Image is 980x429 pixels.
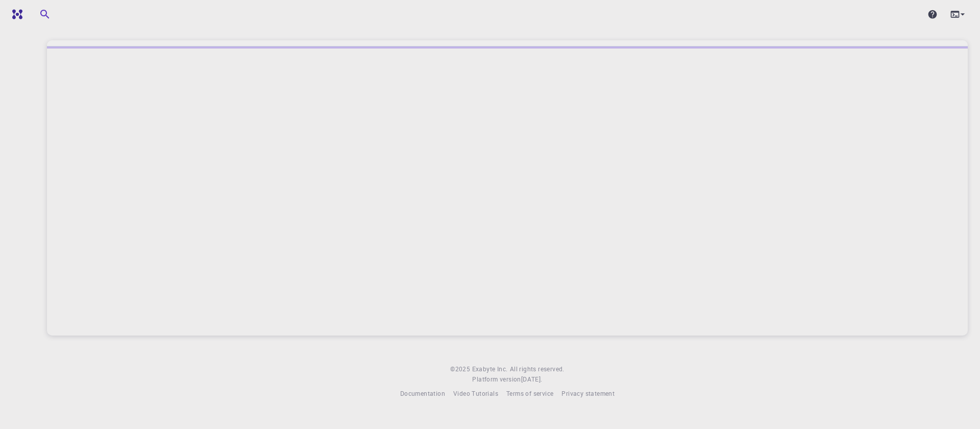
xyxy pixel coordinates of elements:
a: Exabyte Inc. [472,364,508,374]
span: [DATE] . [521,375,543,383]
span: Documentation [400,389,445,397]
span: Exabyte Inc. [472,365,508,373]
img: logo [8,9,22,19]
span: Privacy statement [561,389,615,397]
span: Video Tutorials [453,389,498,397]
span: Terms of service [506,389,553,397]
span: Platform version [472,374,521,385]
a: Documentation [400,389,445,399]
a: Privacy statement [561,389,615,399]
a: [DATE]. [521,374,543,385]
span: © 2025 [450,364,472,374]
span: All rights reserved. [510,364,565,374]
a: Video Tutorials [453,389,498,399]
a: Terms of service [506,389,553,399]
